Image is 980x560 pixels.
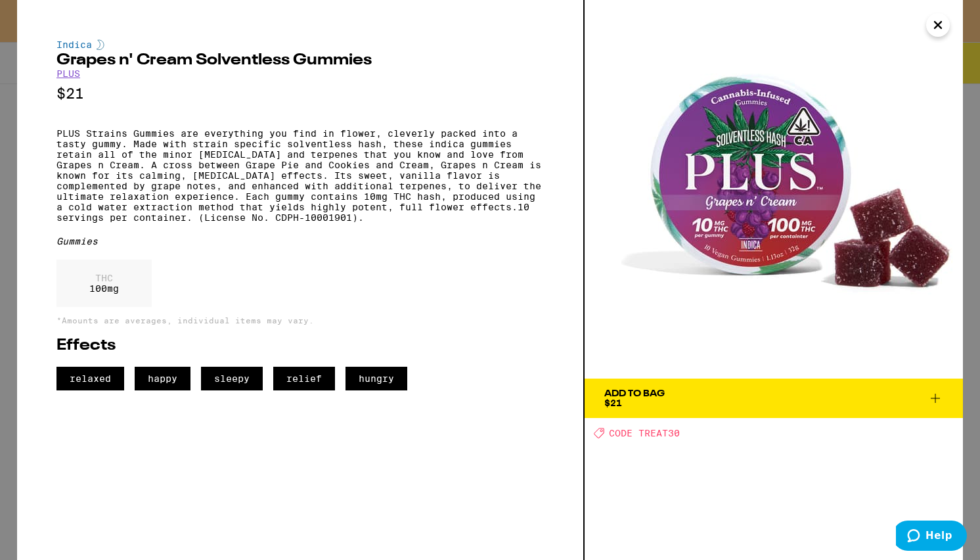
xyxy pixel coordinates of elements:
[56,68,80,79] a: PLUS
[926,13,950,37] button: Close
[604,398,622,408] span: $21
[135,367,190,390] span: happy
[89,273,119,283] p: THC
[56,39,544,50] div: Indica
[56,367,124,390] span: relaxed
[896,521,967,553] iframe: Opens a widget where you can find more information
[56,338,544,354] h2: Effects
[56,53,544,68] h2: Grapes n' Cream Solventless Gummies
[56,260,152,307] div: 100 mg
[97,39,104,50] img: indicaColor.svg
[609,428,680,438] span: CODE TREAT30
[56,236,544,246] div: Gummies
[604,389,665,398] div: Add To Bag
[345,367,407,390] span: hungry
[56,316,544,325] p: *Amounts are averages, individual items may vary.
[201,367,263,390] span: sleepy
[273,367,335,390] span: relief
[56,128,544,223] p: PLUS Strains Gummies are everything you find in flower, cleverly packed into a tasty gummy. Made ...
[56,85,544,102] p: $21
[585,379,963,418] button: Add To Bag$21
